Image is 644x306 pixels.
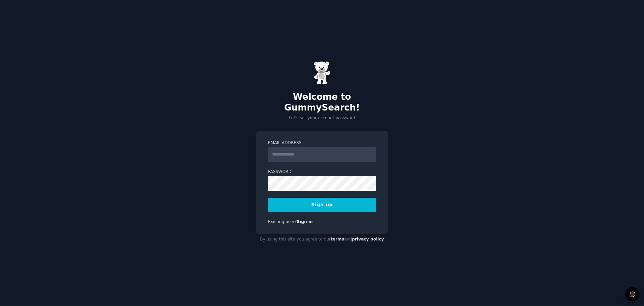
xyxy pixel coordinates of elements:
[256,115,388,121] p: Let's set your account password
[256,234,388,245] div: By using this site you agree to our and
[268,198,376,212] button: Sign up
[268,169,376,175] label: Password
[268,140,376,146] label: Email Address
[314,61,330,85] img: Gummy Bear
[352,237,384,242] a: privacy policy
[256,92,388,113] h2: Welcome to GummySearch!
[268,219,297,224] span: Existing user?
[297,219,313,224] a: Sign in
[331,237,344,242] a: terms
